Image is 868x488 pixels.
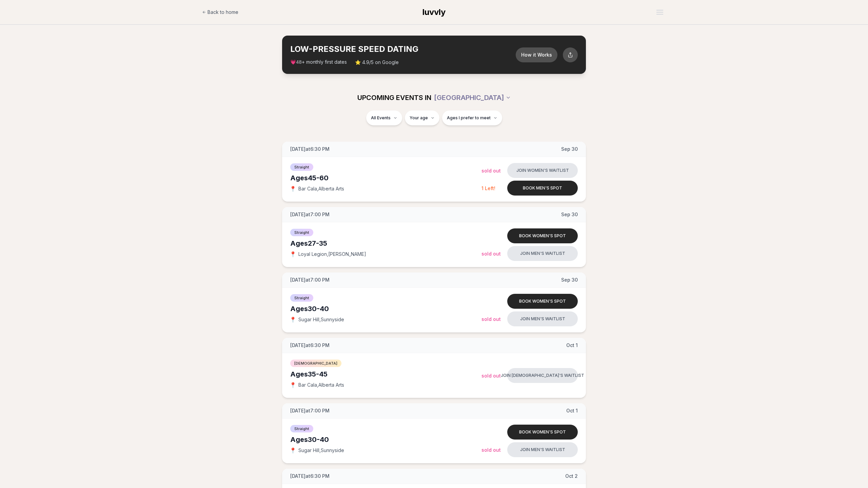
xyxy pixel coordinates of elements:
button: Join [DEMOGRAPHIC_DATA]'s waitlist [507,368,578,383]
span: Sep 30 [561,146,578,152]
span: Oct 1 [566,342,578,349]
button: How it Works [516,47,557,62]
span: UPCOMING EVENTS IN [357,93,431,102]
span: Straight [290,229,313,236]
span: Oct 2 [565,473,578,480]
span: Bar Cala , Alberta Arts [298,185,344,192]
span: 📍 [290,448,296,453]
span: 48 [296,60,302,65]
button: [GEOGRAPHIC_DATA] [434,90,511,105]
span: Back to home [208,9,238,16]
span: 💗 + monthly first dates [290,59,347,66]
span: [DATE] at 7:00 PM [290,211,330,218]
span: Straight [290,294,313,302]
span: Straight [290,425,313,432]
span: Sold Out [481,251,501,257]
div: Ages 30-40 [290,435,481,444]
div: Ages 45-60 [290,173,481,183]
span: Sugar Hill , Sunnyside [298,447,344,454]
span: Bar Cala , Alberta Arts [298,382,344,388]
span: 📍 [290,382,296,388]
div: Ages 27-35 [290,239,481,248]
span: Sugar Hill , Sunnyside [298,316,344,323]
span: Straight [290,163,313,171]
span: luvvly [422,7,446,17]
button: Book women's spot [507,228,578,243]
span: [DEMOGRAPHIC_DATA] [290,360,341,367]
button: Ages I prefer to meet [442,110,502,125]
a: luvvly [422,7,446,18]
span: [DATE] at 6:30 PM [290,342,330,349]
button: Open menu [654,7,666,17]
div: Ages 30-40 [290,304,481,313]
span: Sold Out [481,168,501,174]
span: [DATE] at 7:00 PM [290,277,330,283]
span: [DATE] at 6:30 PM [290,146,330,152]
span: [DATE] at 6:30 PM [290,473,330,480]
button: Join men's waitlist [507,442,578,457]
button: All Events [366,110,402,125]
span: 1 Left! [481,185,495,191]
span: Oct 1 [566,407,578,414]
button: Book men's spot [507,181,578,196]
h2: LOW-PRESSURE SPEED DATING [290,44,516,55]
span: Sep 30 [561,277,578,283]
span: 📍 [290,317,296,322]
span: 📍 [290,186,296,191]
span: ⭐ 4.9/5 on Google [355,59,399,66]
a: Back to home [202,5,238,19]
span: Loyal Legion , [PERSON_NAME] [298,251,366,258]
button: Join women's waitlist [507,163,578,178]
span: [DATE] at 7:00 PM [290,407,330,414]
span: Sold Out [481,316,501,322]
button: Book women's spot [507,294,578,309]
span: Sold Out [481,447,501,453]
button: Your age [405,110,439,125]
span: Sold Out [481,373,501,379]
div: Ages 35-45 [290,369,481,379]
button: Join men's waitlist [507,311,578,326]
span: Sep 30 [561,211,578,218]
span: All Events [371,115,391,121]
span: Ages I prefer to meet [447,115,491,121]
button: Book women's spot [507,425,578,440]
span: 📍 [290,251,296,257]
span: Your age [410,115,428,121]
button: Join men's waitlist [507,246,578,261]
